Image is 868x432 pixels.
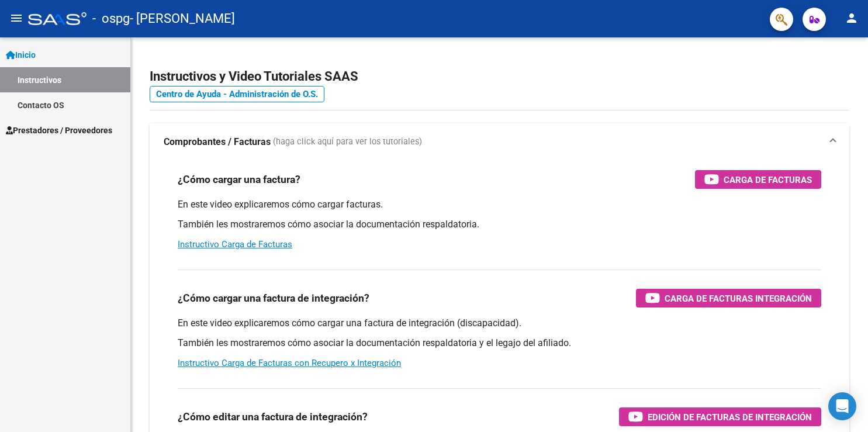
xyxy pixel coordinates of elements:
[665,291,812,306] span: Carga de Facturas Integración
[150,86,324,102] a: Centro de Ayuda - Administración de O.S.
[9,11,23,25] mat-icon: menu
[130,6,235,32] span: - [PERSON_NAME]
[150,65,849,88] h2: Instructivos y Video Tutoriales SAAS
[178,337,821,350] p: También les mostraremos cómo asociar la documentación respaldatoria y el legajo del afiliado.
[273,136,422,148] span: (haga click aquí para ver los tutoriales)
[178,171,300,188] h3: ¿Cómo cargar una factura?
[178,317,821,330] p: En este video explicaremos cómo cargar una factura de integración (discapacidad).
[6,49,36,61] span: Inicio
[178,218,821,231] p: También les mostraremos cómo asociar la documentación respaldatoria.
[178,239,292,250] a: Instructivo Carga de Facturas
[845,11,859,25] mat-icon: person
[724,172,812,187] span: Carga de Facturas
[828,392,856,420] div: Open Intercom Messenger
[178,198,821,211] p: En este video explicaremos cómo cargar facturas.
[178,409,368,425] h3: ¿Cómo editar una factura de integración?
[648,410,812,424] span: Edición de Facturas de integración
[178,290,369,306] h3: ¿Cómo cargar una factura de integración?
[636,289,821,307] button: Carga de Facturas Integración
[178,358,401,368] a: Instructivo Carga de Facturas con Recupero x Integración
[695,170,821,189] button: Carga de Facturas
[6,124,112,137] span: Prestadores / Proveedores
[92,6,130,32] span: - ospg
[150,123,849,161] mat-expansion-panel-header: Comprobantes / Facturas (haga click aquí para ver los tutoriales)
[164,136,271,148] strong: Comprobantes / Facturas
[619,407,821,426] button: Edición de Facturas de integración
